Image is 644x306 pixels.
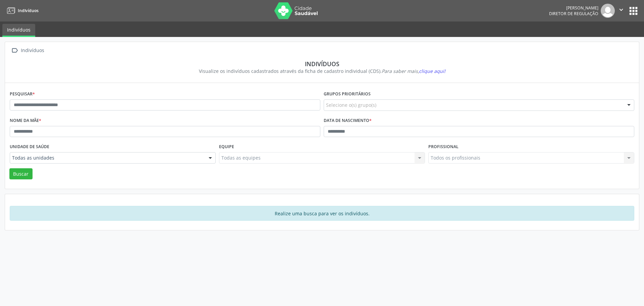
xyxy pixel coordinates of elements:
span: Diretor de regulação [549,11,598,16]
span: clique aqui! [419,68,445,74]
div: Indivíduos [14,60,630,68]
a: Indivíduos [5,5,39,16]
button: Buscar [9,168,33,180]
div: [PERSON_NAME] [549,5,598,11]
i:  [10,46,19,55]
div: Realize uma busca para ver os indivíduos. [10,206,634,221]
button: apps [628,5,639,17]
span: Todas as unidades [12,155,202,161]
span: Indivíduos [18,8,39,13]
label: Grupos prioritários [324,89,371,99]
i:  [618,6,625,13]
div: Indivíduos [19,46,45,55]
label: Unidade de saúde [10,142,49,152]
a: Indivíduos [2,24,35,37]
label: Equipe [219,142,234,152]
img: img [601,4,615,18]
label: Data de nascimento [324,116,372,126]
label: Profissional [428,142,459,152]
label: Pesquisar [10,89,35,99]
label: Nome da mãe [10,116,41,126]
span: Selecione o(s) grupo(s) [326,101,376,108]
a:  Indivíduos [10,46,45,55]
button:  [615,4,628,18]
i: Para saber mais, [382,68,445,74]
div: Visualize os indivíduos cadastrados através da ficha de cadastro individual (CDS). [14,68,630,75]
